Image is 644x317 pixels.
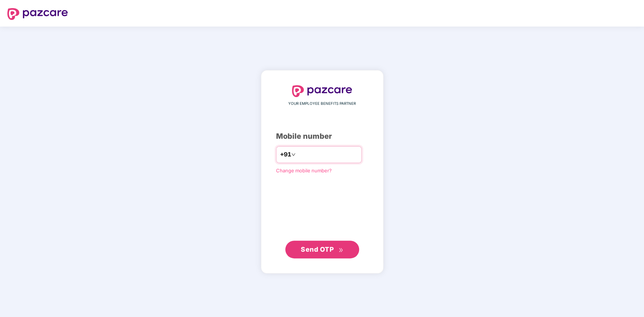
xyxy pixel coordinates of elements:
div: Mobile number [276,131,368,142]
span: YOUR EMPLOYEE BENEFITS PARTNER [288,101,356,107]
span: down [291,152,296,157]
span: +91 [280,150,291,159]
img: logo [7,8,68,20]
button: Send OTPdouble-right [285,241,359,258]
img: logo [292,85,352,97]
span: Send OTP [301,245,334,253]
a: Change mobile number? [276,168,332,173]
span: double-right [338,248,343,252]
